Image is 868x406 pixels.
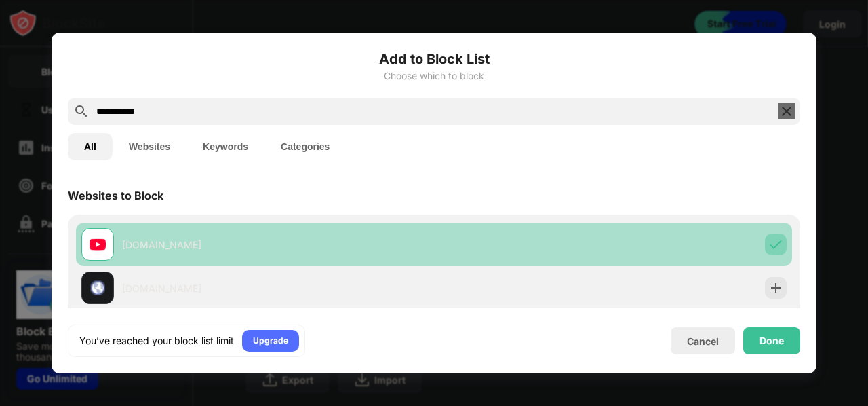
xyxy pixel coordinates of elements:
[778,103,795,119] img: search-close
[253,334,288,348] div: Upgrade
[68,71,800,81] div: Choose which to block
[68,133,113,160] button: All
[90,280,106,296] img: favicons
[122,281,434,295] div: [DOMAIN_NAME]
[68,49,800,69] h6: Add to Block List
[90,236,106,253] img: favicons
[687,335,719,347] div: Cancel
[113,133,186,160] button: Websites
[759,335,784,346] div: Done
[186,133,264,160] button: Keywords
[122,238,434,252] div: [DOMAIN_NAME]
[68,189,163,202] div: Websites to Block
[264,133,346,160] button: Categories
[79,334,234,348] div: You’ve reached your block list limit
[73,103,90,119] img: search.svg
